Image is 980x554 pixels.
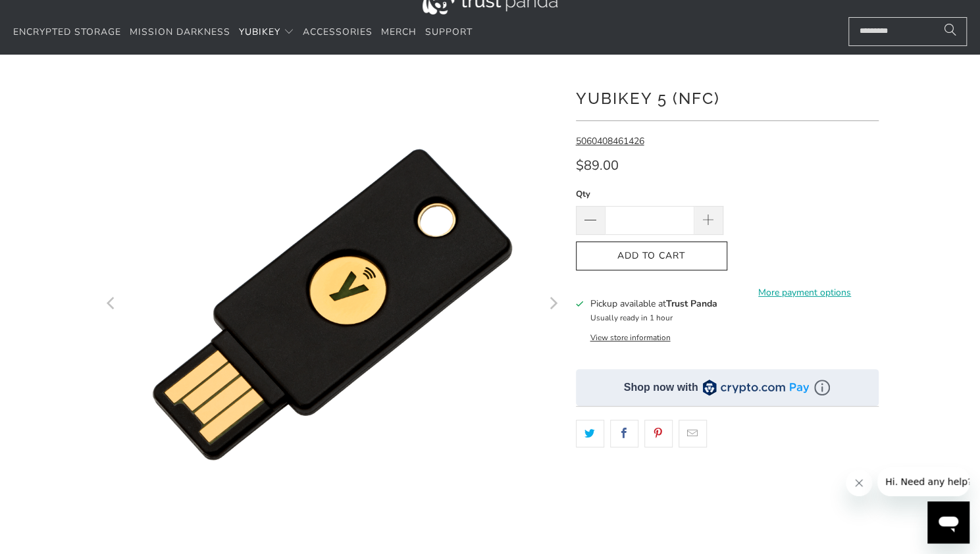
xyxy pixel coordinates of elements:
span: Merch [381,26,417,38]
iframe: Close message [846,470,872,496]
a: Share this on Pinterest [644,420,673,447]
span: Encrypted Storage [13,26,121,38]
a: More payment options [731,286,879,300]
nav: Translation missing: en.navigation.header.main_nav [13,17,473,48]
button: View store information [590,332,670,343]
a: Accessories [303,17,373,48]
summary: YubiKey [239,17,294,48]
iframe: Button to launch messaging window [927,501,969,543]
span: Add to Cart [590,251,713,262]
a: Share this on Twitter [576,420,604,447]
a: Email this to a friend [679,420,707,447]
a: Mission Darkness [130,17,230,48]
h1: YubiKey 5 (NFC) [576,84,879,111]
span: Hi. Need any help? [8,9,95,20]
a: Share this on Facebook [610,420,638,447]
small: Usually ready in 1 hour [590,313,672,323]
a: Encrypted Storage [13,17,121,48]
button: Next [542,74,563,535]
h3: Pickup available at [590,297,717,311]
button: Previous [101,74,122,535]
span: Accessories [303,26,373,38]
iframe: Message from company [877,467,969,496]
a: Merch [381,17,417,48]
a: YubiKey 5 (NFC) - Trust Panda [102,74,563,535]
label: Qty [576,187,723,201]
b: Trust Panda [665,297,717,310]
span: $89.00 [576,157,619,174]
a: Support [425,17,473,48]
input: Search... [848,17,967,46]
span: YubiKey [239,26,280,38]
button: Add to Cart [576,241,727,271]
span: Mission Darkness [130,26,230,38]
iframe: Reviews Widget [576,470,879,515]
tcxspan: Call 5060408461426 via 3CX [576,135,644,147]
span: Support [425,26,473,38]
button: Search [934,17,967,46]
div: Shop now with [624,380,698,395]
